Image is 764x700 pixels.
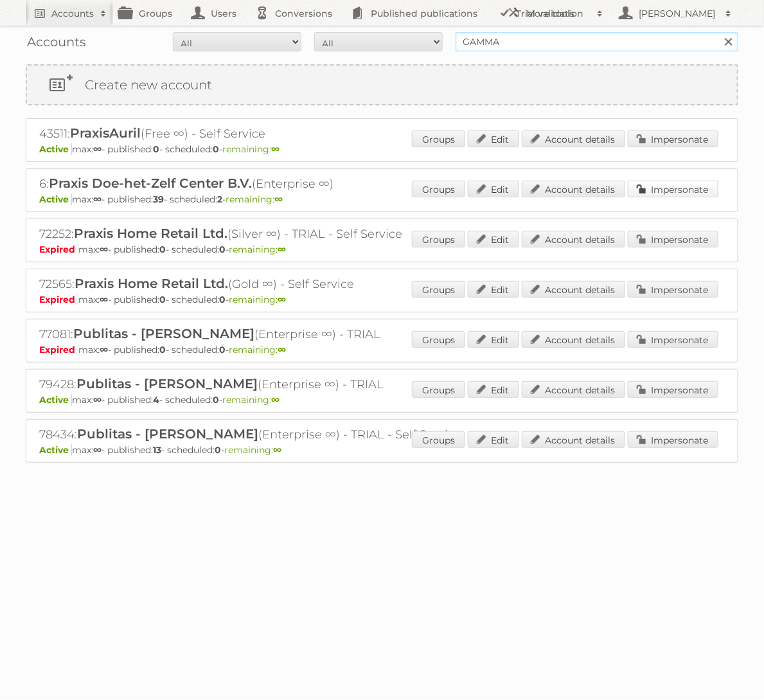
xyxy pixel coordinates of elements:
a: Groups [412,281,465,298]
span: Active [39,193,72,205]
a: Impersonate [628,281,718,298]
p: max: - published: - scheduled: - [39,244,725,255]
span: PraxisAuril [70,125,141,141]
p: max: - published: - scheduled: - [39,394,725,406]
h2: 6: (Enterprise ∞) [39,175,489,192]
span: Expired [39,344,78,355]
strong: ∞ [93,394,102,406]
strong: ∞ [278,294,286,305]
strong: ∞ [271,143,280,155]
strong: ∞ [93,444,102,456]
a: Edit [468,281,519,298]
a: Groups [412,381,465,398]
h2: 72565: (Gold ∞) - Self Service [39,276,489,292]
a: Create new account [27,66,737,104]
strong: ∞ [271,394,280,406]
p: max: - published: - scheduled: - [39,344,725,355]
a: Impersonate [628,130,718,147]
span: remaining: [222,394,280,406]
a: Account details [522,431,625,448]
a: Impersonate [628,181,718,197]
a: Account details [522,130,625,147]
strong: ∞ [278,244,286,255]
strong: 0 [213,394,219,406]
a: Edit [468,381,519,398]
strong: 13 [153,444,161,456]
p: max: - published: - scheduled: - [39,294,725,305]
a: Account details [522,281,625,298]
a: Edit [468,130,519,147]
h2: 78434: (Enterprise ∞) - TRIAL - Self Service [39,426,489,443]
a: Account details [522,181,625,197]
a: Groups [412,231,465,247]
p: max: - published: - scheduled: - [39,444,725,456]
span: remaining: [229,344,286,355]
span: Expired [39,294,78,305]
h2: 77081: (Enterprise ∞) - TRIAL [39,326,489,343]
a: Groups [412,181,465,197]
span: remaining: [226,193,283,205]
a: Impersonate [628,331,718,348]
strong: ∞ [93,193,102,205]
a: Edit [468,431,519,448]
span: Expired [39,244,78,255]
a: Edit [468,331,519,348]
span: Active [39,143,72,155]
strong: 4 [153,394,159,406]
strong: 0 [153,143,159,155]
strong: 0 [219,244,226,255]
p: max: - published: - scheduled: - [39,143,725,155]
span: Publitas - [PERSON_NAME] [76,376,258,391]
a: Edit [468,231,519,247]
a: Groups [412,130,465,147]
span: Praxis Doe-het-Zelf Center B.V. [49,175,252,191]
strong: ∞ [100,294,108,305]
strong: 0 [159,294,166,305]
span: remaining: [229,244,286,255]
p: max: - published: - scheduled: - [39,193,725,205]
a: Impersonate [628,381,718,398]
span: Publitas - [PERSON_NAME] [77,426,258,442]
strong: 0 [219,294,226,305]
strong: 0 [159,344,166,355]
span: Publitas - [PERSON_NAME] [73,326,254,341]
h2: Accounts [51,7,94,20]
a: Impersonate [628,231,718,247]
strong: ∞ [100,244,108,255]
a: Account details [522,381,625,398]
a: Edit [468,181,519,197]
strong: ∞ [273,444,281,456]
span: remaining: [222,143,280,155]
h2: 72252: (Silver ∞) - TRIAL - Self Service [39,226,489,242]
strong: 0 [159,244,166,255]
strong: 0 [215,444,221,456]
span: remaining: [229,294,286,305]
strong: ∞ [274,193,283,205]
strong: 39 [153,193,164,205]
strong: ∞ [278,344,286,355]
span: Praxis Home Retail Ltd. [74,226,227,241]
span: remaining: [224,444,281,456]
a: Groups [412,331,465,348]
strong: 2 [217,193,222,205]
h2: [PERSON_NAME] [635,7,719,20]
strong: 0 [213,143,219,155]
a: Groups [412,431,465,448]
span: Praxis Home Retail Ltd. [75,276,228,291]
strong: 0 [219,344,226,355]
a: Impersonate [628,431,718,448]
h2: More tools [526,7,591,20]
a: Account details [522,231,625,247]
strong: ∞ [100,344,108,355]
span: Active [39,394,72,406]
h2: 43511: (Free ∞) - Self Service [39,125,489,142]
span: Active [39,444,72,456]
a: Account details [522,331,625,348]
h2: 79428: (Enterprise ∞) - TRIAL [39,376,489,393]
strong: ∞ [93,143,102,155]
